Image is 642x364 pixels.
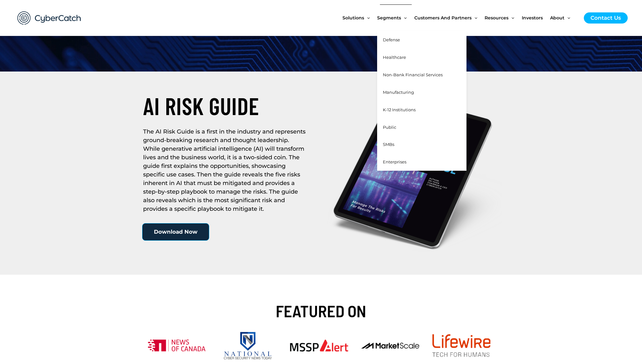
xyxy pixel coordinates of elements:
[342,4,364,31] span: Solutions
[383,142,394,147] span: SMBs
[377,49,466,66] a: Healthcare
[154,229,197,235] span: Download Now
[142,223,209,241] a: Download Now
[143,328,499,363] div: Image Carousel
[11,5,87,31] img: CyberCatch
[383,55,406,60] span: Healthcare
[357,328,428,363] img: MarketScale
[342,4,577,31] nav: Site Navigation: New Main Menu
[428,328,499,363] img: Lifewire
[508,4,514,31] span: Menu Toggle
[143,127,307,213] h2: The AI Risk Guide is a first in the industry and represents ground-breaking research and thought ...
[143,91,318,121] h2: AI RISK GUIDE
[364,4,370,31] span: Menu Toggle
[472,4,477,31] span: Menu Toggle
[214,328,286,363] div: 16 / 42
[143,328,214,363] div: 15 / 42
[383,37,400,42] span: Defense
[584,12,628,24] a: Contact Us
[401,4,407,31] span: Menu Toggle
[377,31,466,49] a: Defense
[286,328,357,363] div: 17 / 42
[414,4,472,31] span: Customers and Partners
[383,90,414,95] span: Manufacturing
[377,84,466,101] a: Manufacturing
[377,153,466,171] a: Enterprises
[383,72,443,77] span: Non-Bank Financial Services
[214,328,286,363] img: National
[383,125,396,130] span: Public
[286,328,357,363] img: MSSPAlert
[522,4,550,31] a: Investors
[377,119,466,136] a: Public
[485,4,508,31] span: Resources
[564,4,570,31] span: Menu Toggle
[550,4,564,31] span: About
[357,328,428,363] div: 18 / 42
[428,328,499,363] div: 19 / 42
[377,4,401,31] span: Segments
[377,101,466,119] a: K-12 Institutions
[143,300,499,322] h2: FEATURED ON
[383,107,416,112] span: K-12 Institutions
[377,66,466,84] a: Non-Bank Financial Services
[377,136,466,153] a: SMBs
[143,328,214,363] img: NewsofCanada
[522,4,543,31] span: Investors
[383,159,406,164] span: Enterprises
